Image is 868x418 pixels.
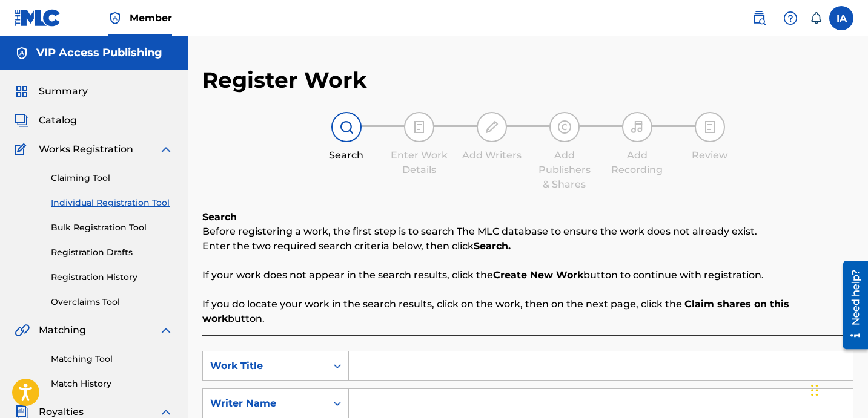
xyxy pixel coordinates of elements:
strong: Search. [474,240,511,252]
img: MLC Logo [15,9,61,27]
img: expand [159,323,173,338]
p: If you do locate your work in the search results, click on the work, then on the next page, click... [202,297,853,326]
div: Drag [811,372,818,408]
p: Before registering a work, the first step is to search The MLC database to ensure the work does n... [202,224,853,239]
div: Search [316,148,377,163]
img: step indicator icon for Add Recording [630,120,644,134]
a: Bulk Registration Tool [51,221,173,234]
img: Works Registration [15,142,30,157]
span: Summary [39,84,88,99]
a: Claiming Tool [51,172,173,185]
iframe: Chat Widget [807,360,868,418]
a: Individual Registration Tool [51,197,173,209]
a: Registration Drafts [51,246,173,259]
div: Review [680,148,740,163]
p: If your work does not appear in the search results, click the button to continue with registration. [202,268,853,282]
img: help [783,11,798,25]
div: Enter Work Details [389,148,449,177]
div: Notifications [810,12,822,24]
a: CatalogCatalog [15,113,77,128]
img: step indicator icon for Add Publishers & Shares [557,120,572,134]
span: Catalog [39,113,77,128]
span: Matching [39,323,86,338]
a: Public Search [747,6,771,30]
img: Accounts [15,46,29,60]
div: Help [778,6,803,30]
div: Add Recording [607,148,668,177]
img: Catalog [15,113,29,128]
a: Overclaims Tool [51,296,173,309]
b: Search [202,211,237,223]
a: Matching Tool [51,353,173,365]
div: User Menu [829,6,853,30]
iframe: Resource Center [834,256,868,353]
h2: Register Work [202,67,367,94]
img: search [752,11,766,25]
span: Works Registration [39,142,133,157]
img: expand [159,142,173,157]
a: Registration History [51,271,173,284]
p: Enter the two required search criteria below, then click [202,239,853,253]
div: Writer Name [210,396,319,411]
h5: VIP Access Publishing [36,46,162,60]
img: step indicator icon for Review [703,120,717,134]
div: Work Title [210,359,319,373]
div: Add Publishers & Shares [534,148,595,192]
img: Top Rightsholder [108,11,122,25]
span: Member [130,11,172,25]
img: Matching [15,323,30,338]
img: step indicator icon for Add Writers [485,120,499,134]
img: Summary [15,84,29,99]
img: step indicator icon for Enter Work Details [412,120,426,134]
div: Add Writers [462,148,522,163]
strong: Create New Work [493,269,583,281]
a: Match History [51,377,173,390]
img: step indicator icon for Search [339,120,354,134]
a: SummarySummary [15,84,88,99]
